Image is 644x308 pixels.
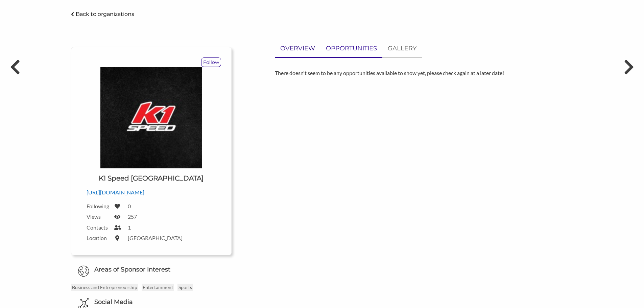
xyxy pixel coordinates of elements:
h6: Areas of Sponsor Interest [66,265,237,274]
label: Contacts [87,224,110,231]
label: Following [87,203,110,209]
label: [GEOGRAPHIC_DATA] [128,235,183,241]
p: Business and Entrepreneurship [71,284,138,291]
label: 1 [128,224,131,231]
p: GALLERY [388,44,416,53]
p: Back to organizations [76,11,134,17]
p: Follow [201,58,221,67]
img: K1 Speed Canada Logo [100,67,202,168]
label: Location [87,235,110,241]
p: [URL][DOMAIN_NAME] [87,188,216,197]
p: There doesn't seem to be any opportunities available to show yet, please check again at a later d... [275,69,573,77]
label: Views [87,213,110,220]
label: 257 [128,213,137,220]
p: OVERVIEW [280,44,315,53]
h1: K1 Speed [GEOGRAPHIC_DATA] [99,173,204,183]
p: Entertainment [142,284,174,291]
p: Sports [177,284,193,291]
img: Globe Icon [78,265,89,277]
h6: Social Media [94,298,133,306]
label: 0 [128,203,131,209]
p: OPPORTUNITIES [326,44,377,53]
